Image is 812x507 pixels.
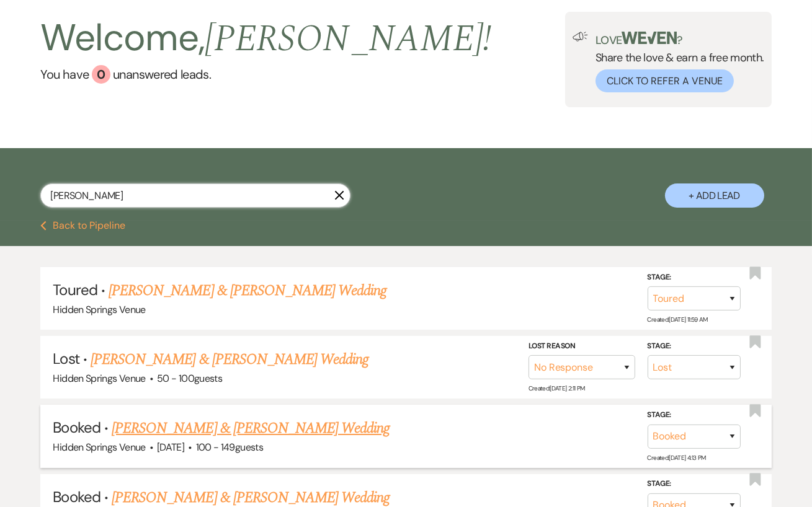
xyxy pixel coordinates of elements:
[40,65,491,84] a: You have 0 unanswered leads.
[53,349,79,368] span: Lost
[648,340,741,353] label: Stage:
[40,12,491,65] h2: Welcome,
[573,32,588,42] img: loud-speaker-illustration.svg
[53,372,145,385] span: Hidden Springs Venue
[92,65,110,84] div: 0
[53,487,100,506] span: Booked
[648,271,741,284] label: Stage:
[588,32,764,92] div: Share the love & earn a free month.
[109,280,386,302] a: [PERSON_NAME] & [PERSON_NAME] Wedding
[648,453,706,461] span: Created: [DATE] 4:13 PM
[622,32,677,44] img: weven-logo-green.svg
[648,477,741,491] label: Stage:
[665,183,764,208] button: + Add Lead
[157,441,184,454] span: [DATE]
[529,340,635,353] label: Lost Reason
[53,280,97,299] span: Toured
[53,418,100,437] span: Booked
[648,408,741,422] label: Stage:
[648,315,708,324] span: Created: [DATE] 11:59 AM
[40,221,125,231] button: Back to Pipeline
[112,417,390,439] a: [PERSON_NAME] & [PERSON_NAME] Wedding
[91,348,368,371] a: [PERSON_NAME] & [PERSON_NAME] Wedding
[53,441,145,454] span: Hidden Springs Venue
[157,372,222,385] span: 50 - 100 guests
[53,303,145,316] span: Hidden Springs Venue
[596,32,764,46] p: Love ?
[529,384,585,392] span: Created: [DATE] 2:11 PM
[40,183,350,208] input: Search by name, event date, email address or phone number
[196,441,263,454] span: 100 - 149 guests
[205,11,491,68] span: [PERSON_NAME] !
[596,69,734,92] button: Click to Refer a Venue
